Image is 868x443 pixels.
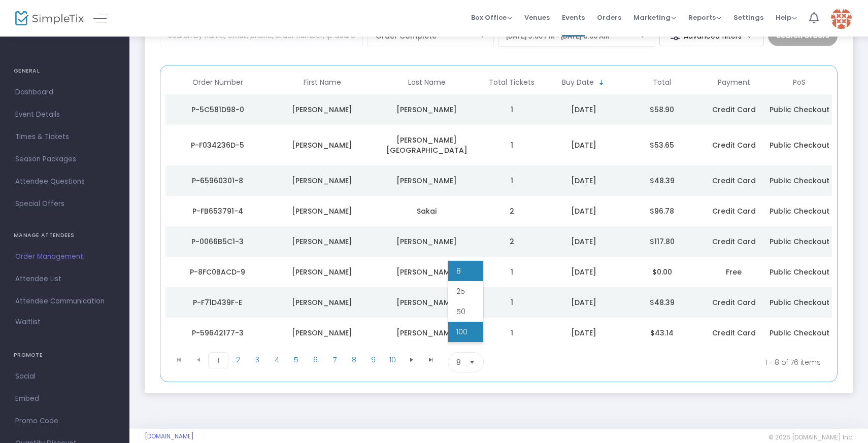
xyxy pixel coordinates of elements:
div: P-F034236D-5 [168,140,268,150]
span: Public Checkout [770,105,829,115]
span: Buy Date [562,78,594,87]
span: © 2025 [DOMAIN_NAME] Inc. [769,433,853,441]
div: P-65960301-8 [168,176,268,186]
span: Help [776,13,797,22]
span: 25 [456,286,465,296]
div: Erik [273,297,372,308]
td: 2 [479,226,545,257]
td: $48.39 [623,165,701,196]
span: Public Checkout [770,140,829,150]
span: Box Office [471,13,512,22]
td: 1 [479,94,545,125]
div: 9/15/2025 [547,206,620,216]
td: $43.14 [623,318,701,348]
span: Page 7 [325,352,344,367]
span: Venues [524,5,550,30]
h4: PROMOTE [14,345,116,365]
span: Attendee List [15,272,114,286]
span: Season Packages [15,153,114,166]
span: Sortable [597,79,606,87]
span: Page 3 [248,352,267,367]
span: Page 10 [383,352,402,367]
span: 100 [456,327,468,337]
div: Emmanuel [273,140,372,150]
td: 1 [479,257,545,287]
span: Public Checkout [770,297,829,308]
span: Social [15,370,114,383]
span: Credit Card [712,236,756,247]
span: 8 [456,266,461,276]
div: Eric [273,236,372,247]
span: Page 6 [306,352,325,367]
span: Special Offers [15,197,114,211]
span: Page 5 [286,352,306,367]
span: Page 2 [228,352,248,367]
span: Payment [718,78,750,87]
span: PoS [793,78,806,87]
div: Alberto [273,328,372,338]
td: $58.90 [623,94,701,125]
td: 1 [479,287,545,318]
span: Times & Tickets [15,130,114,144]
span: Credit Card [712,140,756,150]
div: Leandro [273,267,372,277]
div: Steven [273,176,372,186]
a: [DOMAIN_NAME] [145,432,194,440]
span: Events [562,5,585,30]
span: Attendee Communication [15,295,114,308]
div: Thomas [377,297,477,308]
span: Credit Card [712,176,756,186]
span: First Name [304,78,341,87]
div: P-0066B5C1-3 [168,236,268,247]
button: Select [465,353,479,372]
span: Credit Card [712,105,756,115]
div: Zapata [377,328,477,338]
span: Credit Card [712,328,756,338]
span: Go to the last page [421,352,441,367]
span: Go to the next page [402,352,421,367]
span: Go to the next page [408,356,416,364]
span: 8 [456,357,461,367]
h4: MANAGE ATTENDEES [14,225,116,246]
td: 1 [479,125,545,165]
div: Borges [377,267,477,277]
div: 9/15/2025 [547,297,620,308]
span: Order Management [15,250,114,263]
h4: GENERAL [14,61,116,81]
span: Go to the last page [427,356,435,364]
span: Page 9 [363,352,383,367]
span: Last Name [408,78,446,87]
span: Public Checkout [770,236,829,247]
div: P-F71D439F-E [168,297,268,308]
span: Public Checkout [770,206,829,216]
td: 1 [479,165,545,196]
span: Settings [733,5,763,30]
span: Public Checkout [770,267,829,277]
div: P-5C581D98-0 [168,105,268,115]
div: Elliott [273,105,372,115]
div: Sakai [377,206,477,216]
div: 9/15/2025 [547,105,620,115]
span: Attendee Questions [15,175,114,188]
span: Event Details [15,108,114,121]
th: Total Tickets [479,71,545,94]
span: Waitlist [15,317,41,327]
span: Total [653,78,671,87]
td: $0.00 [623,257,701,287]
span: Free [726,267,742,277]
div: Weinstein [377,176,477,186]
div: 9/15/2025 [547,267,620,277]
span: Credit Card [712,297,756,308]
div: Vazquez-lugo [377,135,477,155]
span: Public Checkout [770,328,829,338]
div: Parker [377,105,477,115]
td: $96.78 [623,196,701,226]
div: 9/15/2025 [547,140,620,150]
span: Marketing [633,13,676,22]
span: Page 4 [267,352,286,367]
td: $53.65 [623,125,701,165]
span: Public Checkout [770,176,829,186]
div: 9/15/2025 [547,176,620,186]
div: Makoto [273,206,372,216]
span: Order Number [192,78,243,87]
